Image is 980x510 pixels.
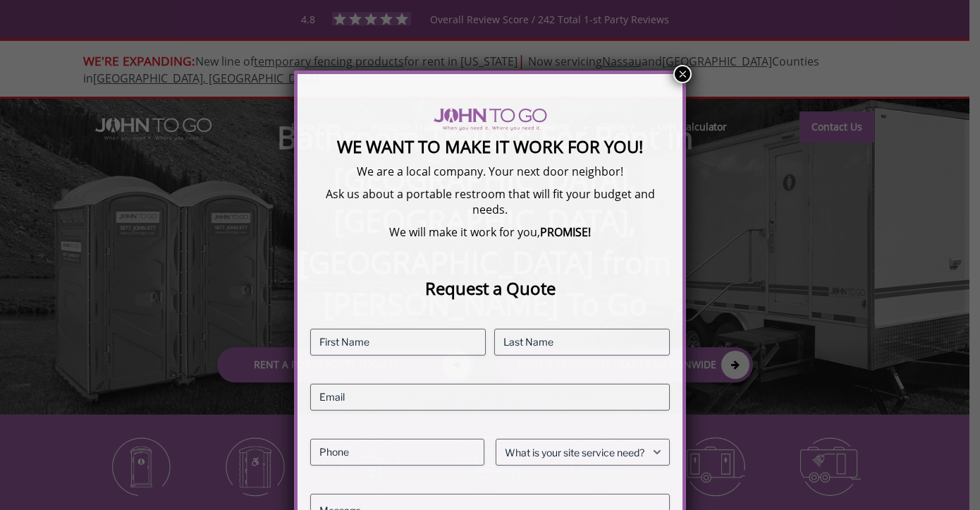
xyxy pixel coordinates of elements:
p: Ask us about a portable restroom that will fit your budget and needs. [310,186,670,217]
strong: Request a Quote [425,277,556,300]
p: We will make it work for you, [310,224,670,240]
button: Close [673,65,692,83]
input: Phone [310,439,484,466]
img: logo of viptogo [434,108,547,130]
strong: We Want To Make It Work For You! [337,135,643,158]
input: First Name [310,329,486,356]
p: We are a local company. Your next door neighbor! [310,164,670,179]
b: PROMISE! [540,224,591,240]
input: Last Name [494,329,670,356]
input: Email [310,384,670,411]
